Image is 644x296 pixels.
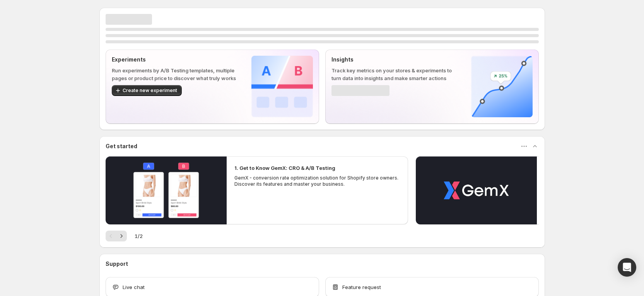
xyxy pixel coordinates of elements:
h2: 1. Get to Know GemX: CRO & A/B Testing [234,164,335,172]
span: Feature request [342,283,381,291]
span: 1 / 2 [135,232,143,240]
h3: Get started [106,142,137,150]
button: Create new experiment [112,85,182,96]
h3: Support [106,260,128,268]
p: Insights [331,56,459,63]
p: Track key metrics on your stores & experiments to turn data into insights and make smarter actions [331,67,459,82]
div: Open Intercom Messenger [618,258,636,277]
img: Insights [471,56,533,117]
button: Play video [416,156,537,224]
button: Play video [106,156,227,224]
p: Experiments [112,56,239,63]
p: Run experiments by A/B Testing templates, multiple pages or product price to discover what truly ... [112,67,239,82]
span: Live chat [123,283,145,291]
span: Create new experiment [123,87,177,94]
img: Experiments [251,56,313,117]
p: GemX - conversion rate optimization solution for Shopify store owners. Discover its features and ... [234,175,401,187]
button: Next [116,231,127,241]
nav: Pagination [106,231,127,241]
